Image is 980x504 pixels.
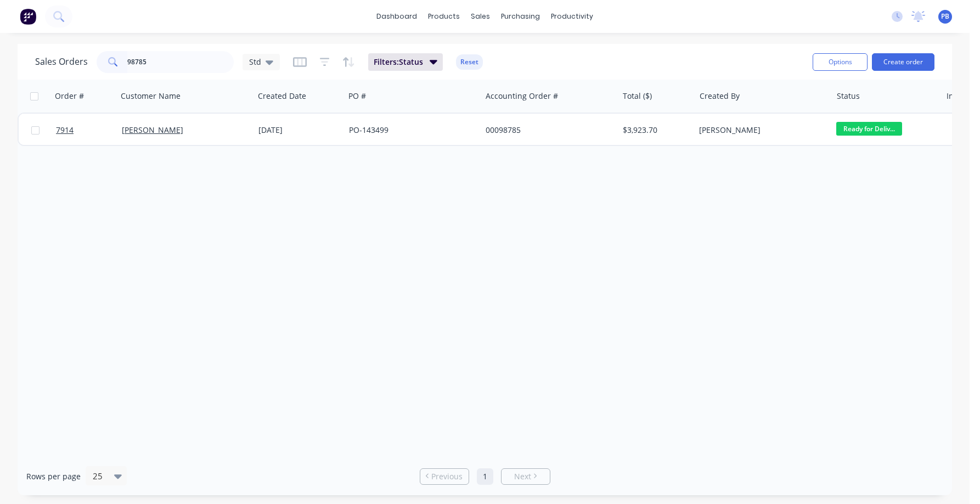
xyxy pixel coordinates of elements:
[623,125,687,136] div: $3,923.70
[368,53,443,71] button: Filters:Status
[486,125,607,136] div: 00098785
[813,53,868,71] button: Options
[941,12,949,21] span: PB
[415,468,555,485] ul: Pagination
[56,125,74,136] span: 7914
[872,53,934,71] button: Create order
[258,91,306,102] div: Created Date
[837,91,860,102] div: Status
[56,114,122,147] a: 7914
[420,471,469,482] a: Previous page
[836,122,902,136] span: Ready for Deliv...
[121,91,181,102] div: Customer Name
[371,8,423,25] a: dashboard
[55,91,84,102] div: Order #
[431,471,463,482] span: Previous
[122,125,183,135] a: [PERSON_NAME]
[349,125,471,136] div: PO-143499
[26,471,81,482] span: Rows per page
[545,8,599,25] div: productivity
[258,125,340,136] div: [DATE]
[699,125,821,136] div: [PERSON_NAME]
[20,8,36,25] img: Factory
[348,91,366,102] div: PO #
[465,8,495,25] div: sales
[495,8,545,25] div: purchasing
[477,468,493,485] a: Page 1 is your current page
[486,91,558,102] div: Accounting Order #
[127,51,234,73] input: Search...
[249,56,261,68] span: Std
[700,91,740,102] div: Created By
[456,54,483,70] button: Reset
[374,57,423,68] span: Filters: Status
[623,91,652,102] div: Total ($)
[423,8,465,25] div: products
[35,57,88,67] h1: Sales Orders
[514,471,531,482] span: Next
[502,471,550,482] a: Next page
